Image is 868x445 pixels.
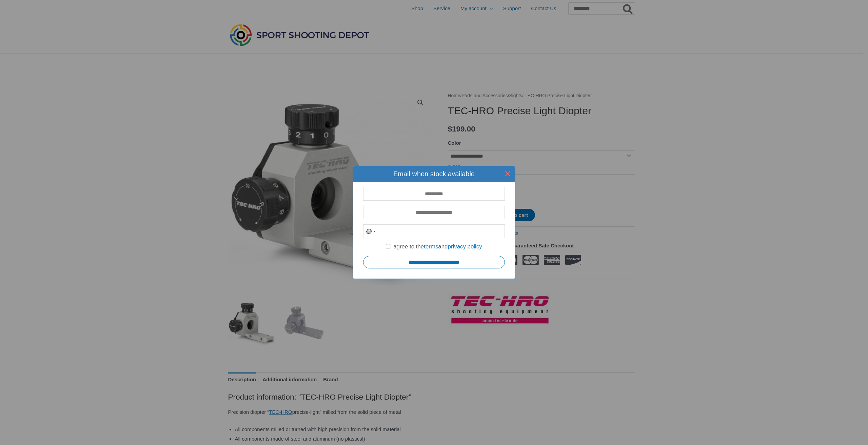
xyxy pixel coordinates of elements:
[448,243,482,250] a: privacy policy
[358,170,510,178] h4: Email when stock available
[386,244,390,248] input: I agree to thetermsandprivacy policy
[363,225,379,238] button: Selected country
[386,243,482,250] label: I agree to the and
[424,243,438,250] a: terms
[500,166,515,181] button: Close this dialog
